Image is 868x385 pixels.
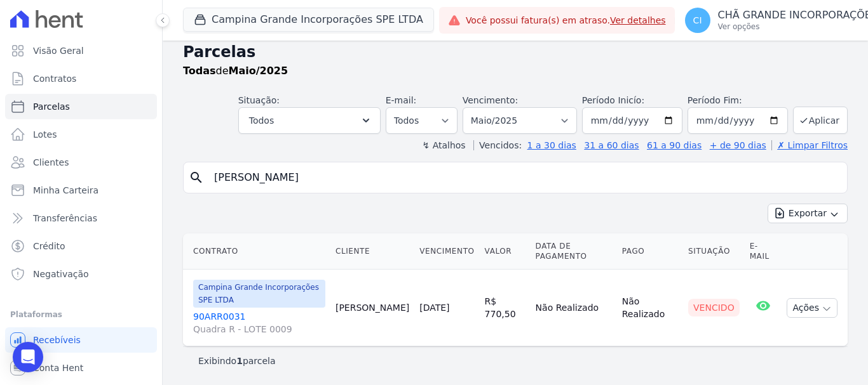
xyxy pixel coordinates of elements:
td: Não Realizado [617,270,683,346]
th: Situação [683,233,745,270]
div: Vencido [688,299,740,316]
span: CI [693,16,702,25]
a: Minha Carteira [5,178,157,203]
a: Transferências [5,206,157,231]
span: Parcelas [33,100,70,113]
th: Cliente [330,233,414,270]
a: [DATE] [419,303,449,313]
a: ✗ Limpar Filtros [771,140,848,150]
label: Período Fim: [688,94,788,107]
th: Vencimento [414,233,479,270]
p: Exibindo parcela [198,355,276,367]
th: Contrato [183,233,330,270]
span: Visão Geral [33,44,84,57]
div: Open Intercom Messenger [13,342,43,372]
span: Crédito [33,240,65,252]
span: Conta Hent [33,362,83,374]
span: Clientes [33,156,69,169]
a: 1 a 30 dias [527,140,576,150]
span: Lotes [33,128,57,141]
span: Minha Carteira [33,184,98,197]
td: [PERSON_NAME] [330,270,414,346]
h2: Parcelas [183,41,848,63]
span: Transferências [33,212,97,225]
span: Negativação [33,268,89,280]
span: Recebíveis [33,334,81,346]
td: R$ 770,50 [480,270,531,346]
a: Parcelas [5,94,157,119]
label: ↯ Atalhos [422,140,465,150]
a: Recebíveis [5,327,157,353]
button: Aplicar [793,107,848,134]
i: search [189,170,204,185]
a: + de 90 dias [710,140,766,150]
label: Vencimento: [463,95,518,105]
a: Lotes [5,122,157,147]
strong: Todas [183,65,216,77]
a: Contratos [5,66,157,91]
a: Clientes [5,150,157,175]
input: Buscar por nome do lote ou do cliente [207,165,842,190]
label: Situação: [238,95,280,105]
span: Você possui fatura(s) em atraso. [466,14,666,27]
b: 1 [236,356,243,366]
td: Não Realizado [531,270,617,346]
button: Todos [238,107,381,134]
label: Vencidos: [473,140,522,150]
a: Visão Geral [5,38,157,63]
th: Valor [480,233,531,270]
p: de [183,63,288,79]
div: Plataformas [10,307,152,322]
label: E-mail: [386,95,417,105]
label: Período Inicío: [582,95,644,105]
th: Pago [617,233,683,270]
button: Exportar [768,204,848,223]
span: Campina Grande Incorporações SPE LTDA [193,280,325,308]
span: Quadra R - LOTE 0009 [193,323,325,336]
a: 61 a 90 dias [647,140,702,150]
th: E-mail [745,233,782,270]
a: Negativação [5,261,157,287]
button: Ações [787,298,837,318]
a: 31 a 60 dias [584,140,639,150]
span: Todos [249,113,274,128]
a: Crédito [5,233,157,259]
span: Contratos [33,72,76,85]
th: Data de Pagamento [531,233,617,270]
button: Campina Grande Incorporações SPE LTDA [183,8,434,32]
a: Conta Hent [5,355,157,381]
a: 90ARR0031Quadra R - LOTE 0009 [193,310,325,336]
strong: Maio/2025 [229,65,288,77]
a: Ver detalhes [610,15,666,25]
